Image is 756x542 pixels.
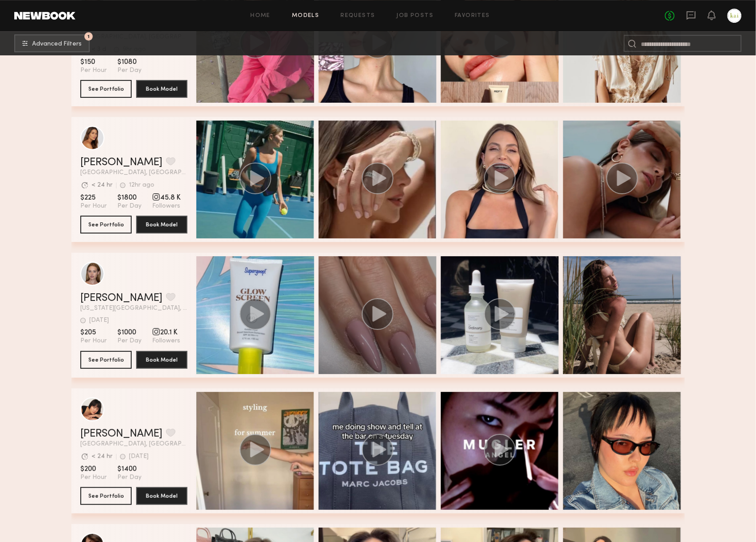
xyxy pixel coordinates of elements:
span: $1000 [117,328,141,337]
button: See Portfolio [80,80,132,98]
span: Per Hour [80,67,107,75]
span: 1 [87,34,90,38]
span: Per Day [117,474,141,482]
a: Favorites [455,13,490,19]
span: $1080 [117,58,141,67]
button: See Portfolio [80,351,132,369]
button: Book Model [136,216,187,233]
span: [GEOGRAPHIC_DATA], [GEOGRAPHIC_DATA] [80,170,187,176]
a: Requests [341,13,375,19]
div: [DATE] [129,454,149,460]
span: $205 [80,328,107,337]
span: $1400 [117,465,141,474]
a: [PERSON_NAME] [80,429,162,439]
span: Per Day [117,67,141,75]
button: 1Advanced Filters [14,34,90,52]
span: Per Day [117,337,141,345]
a: Job Posts [397,13,434,19]
span: Per Hour [80,337,107,345]
span: 45.8 K [152,193,181,202]
div: < 24 hr [91,182,112,188]
span: Per Day [117,202,141,210]
span: Followers [152,337,180,345]
span: Quick Preview [604,312,658,320]
div: 12hr ago [129,182,154,188]
button: Book Model [136,80,187,98]
span: [US_STATE][GEOGRAPHIC_DATA], [GEOGRAPHIC_DATA] [80,305,187,312]
a: [PERSON_NAME] [80,157,162,168]
a: [PERSON_NAME] [80,293,162,304]
span: $150 [80,58,107,67]
button: See Portfolio [80,216,132,233]
div: < 24 hr [91,454,112,460]
span: Followers [152,202,181,210]
button: See Portfolio [80,487,132,505]
span: 20.1 K [152,328,180,337]
a: Models [292,13,319,19]
span: $225 [80,193,107,202]
a: Home [251,13,271,19]
div: [DATE] [89,317,109,324]
span: Per Hour [80,202,107,210]
span: Advanced Filters [32,41,82,47]
button: Book Model [136,487,187,505]
span: Per Hour [80,474,107,482]
span: Quick Preview [604,448,658,456]
span: [GEOGRAPHIC_DATA], [GEOGRAPHIC_DATA] [80,441,187,447]
span: $1800 [117,193,141,202]
span: $200 [80,465,107,474]
button: Book Model [136,351,187,369]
